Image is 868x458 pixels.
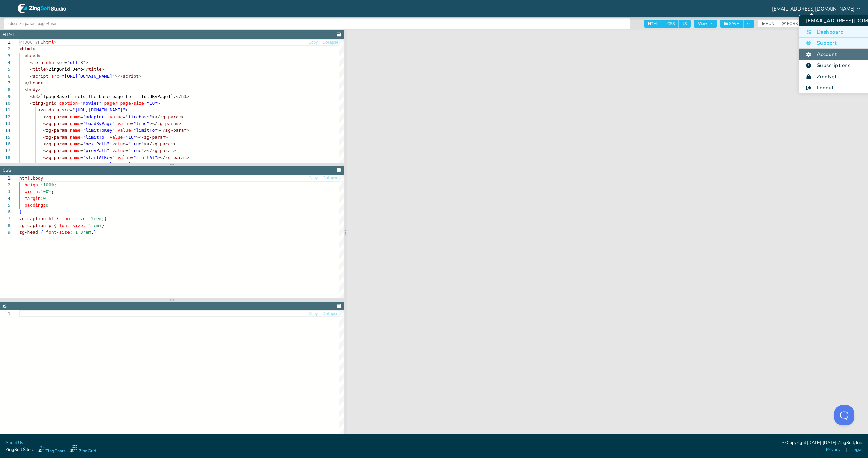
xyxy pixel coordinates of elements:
[134,128,157,133] span: "limitTo"
[157,155,165,160] span: ></
[102,67,104,72] span: >
[173,148,176,153] span: >
[25,182,43,187] span: height:
[33,175,43,181] span: body
[64,60,67,65] span: =
[679,20,691,28] span: JS
[165,128,187,133] span: zg-param
[125,134,136,140] span: "10"
[46,162,67,167] span: zg-param
[41,94,173,99] span: `[pageBase]` sets the base page for `[loadByPage]`
[308,311,318,317] button: Copy
[38,445,65,454] a: ZingChart
[46,128,67,133] span: zg-param
[83,114,107,119] span: "adapter"
[120,101,144,106] span: page-size
[181,114,184,119] span: >
[75,107,123,112] span: [URL][DOMAIN_NAME]
[80,162,83,167] span: =
[46,134,67,140] span: zg-param
[3,32,15,38] div: HTML
[59,74,62,79] span: =
[48,223,51,228] span: p
[112,148,125,153] span: value
[131,155,134,160] span: =
[25,53,27,58] span: <
[70,141,80,146] span: name
[30,60,33,65] span: <
[104,216,107,221] span: }
[88,223,99,228] span: 1rem
[782,440,863,446] div: © Copyright [DATE]-[DATE] ZingSoft, Inc.
[43,128,46,133] span: <
[83,141,110,146] span: "nextPath"
[644,20,691,28] div: checkbox-group
[19,223,46,228] span: zg-caption
[19,175,30,181] span: html
[19,209,22,214] span: }
[48,216,54,221] span: h1
[41,189,51,194] span: 100%
[99,223,102,228] span: ;
[5,440,23,446] a: About Us
[38,53,41,58] span: >
[771,6,860,11] div: [EMAIL_ADDRESS][DOMAIN_NAME]
[30,101,33,106] span: <
[70,155,80,160] span: name
[83,134,107,140] span: "limitTo"
[33,67,46,72] span: title
[91,216,101,221] span: 2rem
[30,80,40,85] span: head
[173,141,176,146] span: >
[186,155,189,160] span: >
[125,107,128,112] span: >
[70,121,80,126] span: name
[67,60,86,65] span: "utf-8"
[179,121,181,126] span: >
[70,128,80,133] span: name
[5,446,34,453] span: ZingSoft Sites:
[144,101,147,106] span: =
[48,203,51,208] span: ;
[70,148,80,153] span: name
[59,101,78,106] span: caption
[51,189,54,194] span: ;
[33,74,48,79] span: script
[150,121,157,126] span: ></
[322,311,339,317] button: Collapse
[322,312,338,316] span: Collapse
[104,101,118,106] span: pager
[25,203,46,208] span: padding:
[43,134,46,140] span: <
[743,20,754,28] button: Toggle Dropdown
[165,134,168,140] span: >
[110,114,123,119] span: value
[43,40,54,45] span: html
[43,148,46,153] span: <
[308,40,318,44] span: Copy
[19,230,38,235] span: zg-head
[123,162,136,167] span: value
[134,155,157,160] span: "startAt"
[46,203,48,208] span: 0
[826,446,841,453] a: Privacy
[125,148,128,153] span: =
[757,20,778,28] button: RUN
[46,60,64,65] span: charset
[80,134,83,140] span: =
[19,216,46,221] span: zg-caption
[152,148,173,153] span: zg-param
[729,22,739,26] span: SAVE
[766,22,774,26] span: RUN
[33,46,35,51] span: >
[155,162,176,167] span: zg-param
[46,155,67,160] span: zg-param
[51,74,59,79] span: src
[46,148,67,153] span: zg-param
[75,230,91,235] span: 1.3rem
[25,87,27,92] span: <
[7,18,627,29] input: Untitled Demo
[139,162,146,167] span: "1"
[157,101,160,106] span: >
[33,60,43,65] span: meta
